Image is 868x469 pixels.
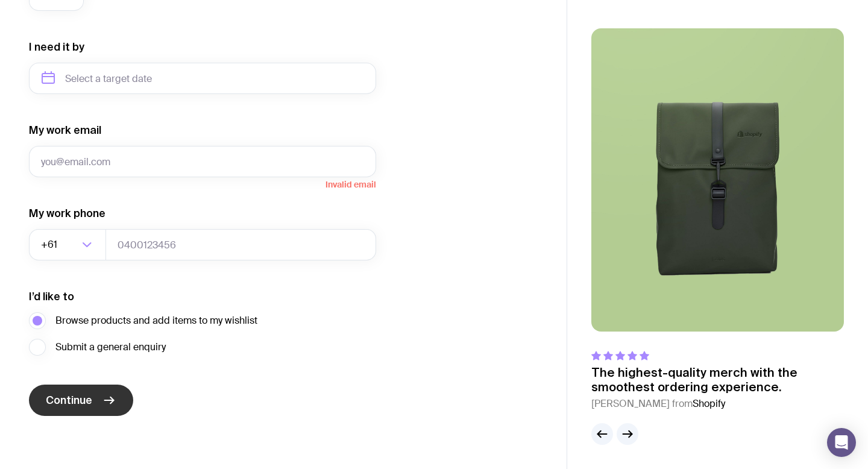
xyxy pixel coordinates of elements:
[29,63,376,94] input: Select a target date
[29,289,74,304] label: I’d like to
[693,397,725,410] span: Shopify
[591,365,844,394] p: The highest-quality merch with the smoothest ordering experience.
[46,393,92,408] span: Continue
[29,177,376,189] span: Invalid email
[29,229,106,260] div: Search for option
[105,229,376,260] input: 0400123456
[29,40,84,54] label: I need it by
[55,313,257,328] span: Browse products and add items to my wishlist
[29,385,133,416] button: Continue
[827,428,856,457] div: Open Intercom Messenger
[29,146,376,177] input: you@email.com
[591,397,844,411] cite: [PERSON_NAME] from
[29,206,105,221] label: My work phone
[55,340,166,354] span: Submit a general enquiry
[29,123,101,137] label: My work email
[41,229,60,260] span: +61
[60,229,78,260] input: Search for option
